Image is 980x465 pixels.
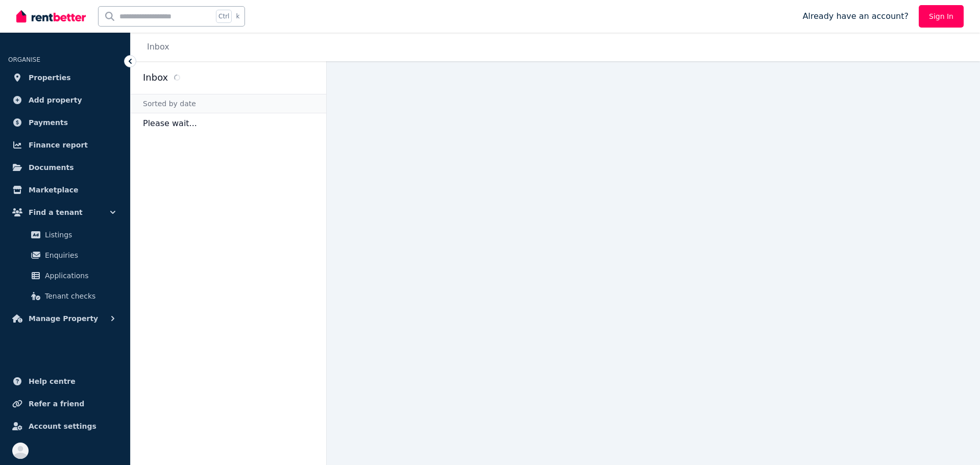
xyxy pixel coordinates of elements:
[29,139,88,151] span: Finance report
[45,290,114,302] span: Tenant checks
[802,10,909,22] span: Already have an account?
[12,265,118,286] a: Applications
[29,398,84,410] span: Refer a friend
[29,71,71,84] span: Properties
[8,90,122,110] a: Add property
[131,94,326,113] div: Sorted by date
[8,180,122,200] a: Marketplace
[919,5,964,28] a: Sign In
[29,116,68,129] span: Payments
[8,308,122,329] button: Manage Property
[147,42,169,52] a: Inbox
[29,312,98,325] span: Manage Property
[16,9,86,24] img: RentBetter
[12,225,118,245] a: Listings
[131,33,182,61] nav: Breadcrumb
[45,229,114,241] span: Listings
[29,206,83,218] span: Find a tenant
[12,286,118,306] a: Tenant checks
[216,10,232,23] span: Ctrl
[29,94,82,106] span: Add property
[29,161,74,174] span: Documents
[131,113,326,134] p: Please wait...
[29,375,76,387] span: Help centre
[12,245,118,265] a: Enquiries
[29,184,78,196] span: Marketplace
[8,135,122,155] a: Finance report
[29,420,96,432] span: Account settings
[45,249,114,261] span: Enquiries
[143,70,168,85] h2: Inbox
[8,157,122,178] a: Documents
[8,112,122,133] a: Payments
[236,12,239,20] span: k
[8,67,122,88] a: Properties
[8,416,122,436] a: Account settings
[45,270,114,282] span: Applications
[8,202,122,223] button: Find a tenant
[8,56,40,63] span: ORGANISE
[8,394,122,414] a: Refer a friend
[8,371,122,391] a: Help centre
